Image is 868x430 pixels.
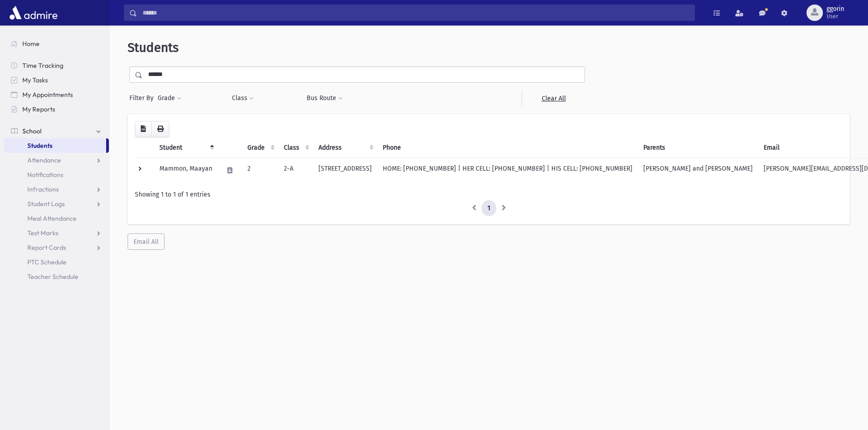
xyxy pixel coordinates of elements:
[377,158,638,182] td: HOME: [PHONE_NUMBER] | HER CELL: [PHONE_NUMBER] | HIS CELL: [PHONE_NUMBER]
[27,273,78,281] span: Teacher Schedule
[827,13,844,20] span: User
[827,5,844,13] span: ggorin
[4,58,109,73] a: Time Tracking
[135,190,842,199] div: Showing 1 to 1 of 1 entries
[128,40,179,55] span: Students
[4,87,109,102] a: My Appointments
[27,142,52,150] span: Students
[278,158,313,182] td: 2-A
[4,269,109,284] a: Teacher Schedule
[22,61,63,70] span: Time Tracking
[4,124,109,138] a: School
[242,158,278,182] td: 2
[7,4,60,22] img: AdmirePro
[22,40,40,48] span: Home
[27,156,61,164] span: Attendance
[306,90,343,106] button: Bus Route
[482,200,496,217] a: 1
[128,233,164,250] button: Email All
[4,211,109,226] a: Meal Attendance
[137,5,694,21] input: Search
[4,36,109,51] a: Home
[27,200,65,208] span: Student Logs
[522,90,585,106] a: Clear All
[129,93,157,103] span: Filter By
[22,76,48,84] span: My Tasks
[4,182,109,197] a: Infractions
[4,102,109,116] a: My Reports
[4,167,109,182] a: Notifications
[242,137,278,158] th: Grade: activate to sort column ascending
[27,214,77,223] span: Meal Attendance
[27,258,67,266] span: PTC Schedule
[377,137,638,158] th: Phone
[22,105,55,113] span: My Reports
[22,127,41,135] span: School
[4,226,109,240] a: Test Marks
[4,73,109,87] a: My Tasks
[4,197,109,211] a: Student Logs
[278,137,313,158] th: Class: activate to sort column ascending
[27,229,58,237] span: Test Marks
[4,240,109,255] a: Report Cards
[154,137,218,158] th: Student: activate to sort column descending
[313,158,377,182] td: [STREET_ADDRESS]
[638,137,758,158] th: Parents
[4,138,106,153] a: Students
[4,153,109,167] a: Attendance
[154,158,218,182] td: Mammon, Maayan
[135,121,152,137] button: CSV
[157,90,182,106] button: Grade
[27,185,59,193] span: Infractions
[27,171,63,179] span: Notifications
[4,255,109,269] a: PTC Schedule
[231,90,254,106] button: Class
[638,158,758,182] td: [PERSON_NAME] and [PERSON_NAME]
[22,91,73,99] span: My Appointments
[313,137,377,158] th: Address: activate to sort column ascending
[27,243,66,252] span: Report Cards
[151,121,169,137] button: Print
